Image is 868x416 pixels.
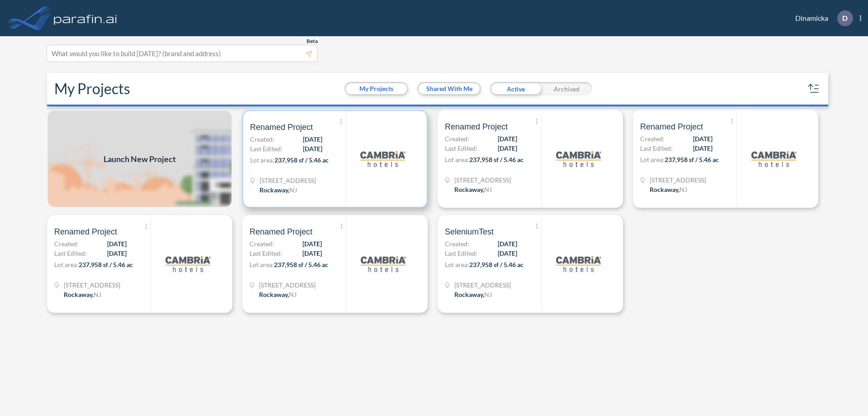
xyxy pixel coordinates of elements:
div: Rockaway, NJ [454,185,492,194]
button: My Projects [346,83,407,94]
img: logo [556,241,601,287]
span: Lot area: [445,261,469,268]
span: 321 Mt Hope Ave [64,280,120,290]
span: Renamed Project [640,121,703,132]
span: 237,958 sf / 5.46 ac [274,261,328,268]
span: Launch New Project [104,153,176,165]
span: Created: [250,239,274,249]
img: add [47,110,232,208]
span: Rockaway , [259,291,289,298]
span: [DATE] [303,144,322,153]
div: Rockaway, NJ [259,290,297,299]
span: [DATE] [107,249,127,258]
span: Rockaway , [454,291,484,298]
span: 321 Mt Hope Ave [259,280,316,290]
span: NJ [484,186,492,193]
div: Rockaway, NJ [64,290,101,299]
span: [DATE] [302,249,322,258]
span: NJ [484,291,492,298]
span: [DATE] [693,134,712,143]
span: Renamed Project [54,226,117,237]
span: Created: [445,239,469,249]
span: [DATE] [302,239,322,249]
span: Rockaway , [64,291,94,298]
span: Rockaway , [454,186,484,193]
span: 321 Mt Hope Ave [454,175,511,185]
span: Lot area: [640,156,665,163]
span: [DATE] [693,143,712,153]
span: [DATE] [303,134,322,144]
div: Rockaway, NJ [454,290,492,299]
span: Last Edited: [640,143,673,153]
button: sort [807,81,821,96]
span: 237,958 sf / 5.46 ac [274,156,329,164]
div: Dinamicka [782,10,861,26]
span: 237,958 sf / 5.46 ac [469,156,524,163]
div: Active [490,82,541,96]
span: Beta [307,38,318,45]
span: Created: [54,239,79,249]
span: Lot area: [250,261,274,268]
span: 321 Mt Hope Ave [259,176,316,185]
span: 237,958 sf / 5.46 ac [469,261,524,268]
span: Last Edited: [250,144,283,153]
img: logo [751,136,797,182]
span: Lot area: [54,261,79,268]
span: Renamed Project [250,122,313,133]
h2: My Projects [54,80,130,97]
button: Shared With Me [419,83,480,94]
img: logo [556,136,601,182]
span: NJ [679,186,687,193]
span: Rockaway , [650,186,679,193]
span: Last Edited: [250,249,282,258]
span: [DATE] [498,249,517,258]
span: 321 Mt Hope Ave [454,280,511,290]
span: Last Edited: [54,249,87,258]
img: logo [361,241,406,287]
span: Created: [640,134,665,143]
span: [DATE] [107,239,127,249]
span: [DATE] [498,134,517,143]
div: Archived [541,82,592,96]
span: [DATE] [498,143,517,153]
img: logo [360,136,406,182]
span: Last Edited: [445,143,477,153]
span: 321 Mt Hope Ave [650,175,706,185]
span: Created: [445,134,469,143]
span: Created: [250,134,274,144]
span: NJ [289,186,297,194]
span: Renamed Project [445,121,508,132]
span: Lot area: [250,156,274,164]
span: NJ [94,291,101,298]
span: 237,958 sf / 5.46 ac [79,261,133,268]
span: NJ [289,291,297,298]
span: Last Edited: [445,249,477,258]
a: Launch New Project [47,110,232,208]
div: Rockaway, NJ [650,185,687,194]
span: SeleniumTest [445,226,494,237]
div: Rockaway, NJ [259,185,297,195]
p: D [842,14,848,22]
span: [DATE] [498,239,517,249]
img: logo [165,241,211,287]
span: Rockaway , [259,186,289,194]
span: Renamed Project [250,226,312,237]
span: Lot area: [445,156,469,163]
img: logo [52,9,119,27]
span: 237,958 sf / 5.46 ac [665,156,719,163]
